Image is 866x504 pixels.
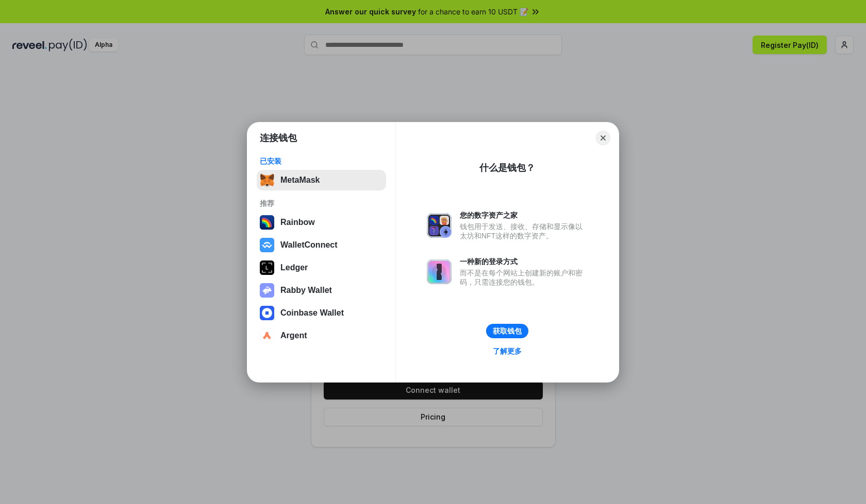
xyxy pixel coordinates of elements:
[260,260,274,275] img: svg+xml,%3Csvg%20xmlns%3D%22http%3A%2F%2Fwww.w3.org%2F2000%2Fsvg%22%20width%3D%2228%22%20height%3...
[257,280,386,301] button: Rabby Wallet
[493,346,522,356] div: 了解更多
[260,283,274,298] img: svg+xml,%3Csvg%20xmlns%3D%22http%3A%2F%2Fwww.w3.org%2F2000%2Fsvg%22%20fill%3D%22none%22%20viewBox...
[486,324,528,338] button: 获取钱包
[257,235,386,255] button: WalletConnect
[260,173,274,187] img: svg+xml,%3Csvg%20fill%3D%22none%22%20height%3D%2233%22%20viewBox%3D%220%200%2035%2033%22%20width%...
[280,240,338,250] div: WalletConnect
[460,257,588,266] div: 一种新的登录方式
[427,213,452,238] img: svg+xml,%3Csvg%20xmlns%3D%22http%3A%2F%2Fwww.w3.org%2F2000%2Fsvg%22%20fill%3D%22none%22%20viewBox...
[260,199,383,208] div: 推荐
[280,176,320,185] div: MetaMask
[257,257,386,278] button: Ledger
[460,222,588,240] div: 钱包用于发送、接收、存储和显示像以太坊和NFT这样的数字资产。
[260,238,274,252] img: svg+xml,%3Csvg%20width%3D%2228%22%20height%3D%2228%22%20viewBox%3D%220%200%2028%2028%22%20fill%3D...
[257,170,386,190] button: MetaMask
[427,259,452,284] img: svg+xml,%3Csvg%20xmlns%3D%22http%3A%2F%2Fwww.w3.org%2F2000%2Fsvg%22%20fill%3D%22none%22%20viewBox...
[280,331,307,340] div: Argent
[493,326,522,336] div: 获取钱包
[260,328,274,343] img: svg+xml,%3Csvg%20width%3D%2228%22%20height%3D%2228%22%20viewBox%3D%220%200%2028%2028%22%20fill%3D...
[479,162,535,174] div: 什么是钱包？
[260,157,383,166] div: 已安装
[260,215,274,230] img: svg+xml,%3Csvg%20width%3D%22120%22%20height%3D%22120%22%20viewBox%3D%220%200%20120%20120%22%20fil...
[280,218,315,227] div: Rainbow
[460,268,588,287] div: 而不是在每个网站上创建新的账户和密码，只需连接您的钱包。
[487,344,528,358] a: 了解更多
[596,131,610,145] button: Close
[280,286,332,295] div: Rabby Wallet
[280,263,308,272] div: Ledger
[257,212,386,233] button: Rainbow
[260,132,297,144] h1: 连接钱包
[460,211,588,220] div: 您的数字资产之家
[257,303,386,323] button: Coinbase Wallet
[260,306,274,320] img: svg+xml,%3Csvg%20width%3D%2228%22%20height%3D%2228%22%20viewBox%3D%220%200%2028%2028%22%20fill%3D...
[257,325,386,346] button: Argent
[280,308,344,318] div: Coinbase Wallet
